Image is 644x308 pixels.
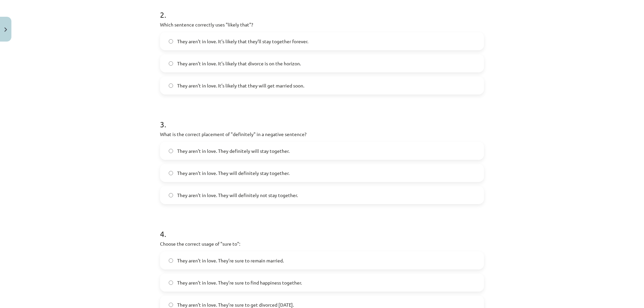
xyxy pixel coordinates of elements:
[177,147,289,155] span: They aren’t in love. They definitely will stay together.
[177,82,304,89] span: They aren’t in love. It’s likely that they will get married soon.
[160,108,484,129] h1: 3 .
[160,240,484,247] p: Choose the correct usage of "sure to":
[177,192,298,199] span: They aren’t in love. They will definitely not stay together.
[169,149,173,153] input: They aren’t in love. They definitely will stay together.
[160,218,484,238] h1: 4 .
[169,83,173,88] input: They aren’t in love. It’s likely that they will get married soon.
[169,39,173,44] input: They aren’t in love. It’s likely that they’ll stay together forever.
[4,27,7,32] img: icon-close-lesson-0947bae3869378f0d4975bcd49f059093ad1ed9edebbc8119c70593378902aed.svg
[177,38,308,45] span: They aren’t in love. It’s likely that they’ll stay together forever.
[177,279,302,286] span: They aren’t in love. They’re sure to find happiness together.
[160,21,484,28] p: Which sentence correctly uses "likely that"?
[169,281,173,285] input: They aren’t in love. They’re sure to find happiness together.
[169,258,173,263] input: They aren’t in love. They’re sure to remain married.
[177,60,301,67] span: They aren’t in love. It’s likely that divorce is on the horizon.
[169,171,173,175] input: They aren’t in love. They will definitely stay together.
[160,131,484,138] p: What is the correct placement of "definitely" in a negative sentence?
[177,170,289,177] span: They aren’t in love. They will definitely stay together.
[169,193,173,197] input: They aren’t in love. They will definitely not stay together.
[177,257,284,264] span: They aren’t in love. They’re sure to remain married.
[169,61,173,66] input: They aren’t in love. It’s likely that divorce is on the horizon.
[169,303,173,307] input: They aren’t in love. They’re sure to get divorced [DATE].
